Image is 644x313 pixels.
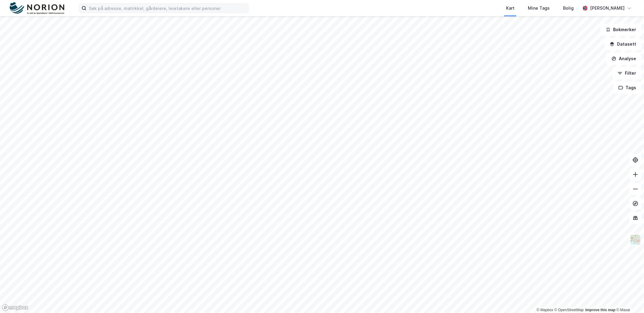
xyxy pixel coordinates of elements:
button: Filter [612,67,642,79]
button: Datasett [605,38,642,50]
button: Bokmerker [601,24,642,36]
img: norion-logo.80e7a08dc31c2e691866.png [10,2,64,15]
div: Kontrollprogram for chat [614,284,644,313]
button: Tags [613,82,642,94]
a: OpenStreetMap [555,308,584,312]
input: Søk på adresse, matrikkel, gårdeiere, leietakere eller personer [86,4,248,13]
div: Kart [506,5,515,12]
iframe: Chat Widget [614,284,644,313]
div: Bolig [563,5,574,12]
div: [PERSON_NAME] [590,5,625,12]
button: Analyse [606,53,642,65]
img: Z [630,234,641,246]
div: Mine Tags [528,5,550,12]
a: Mapbox homepage [2,304,29,311]
a: Improve this map [585,308,615,312]
a: Mapbox [537,308,553,312]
